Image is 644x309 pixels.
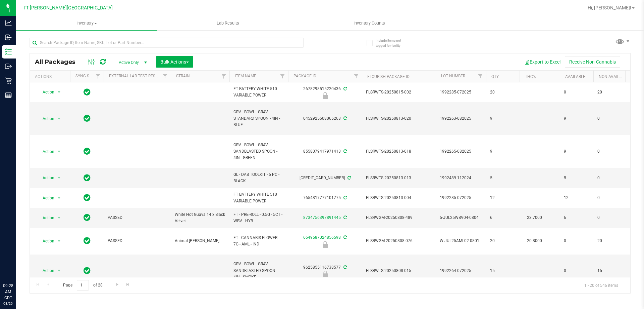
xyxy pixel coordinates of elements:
[287,115,363,122] div: 0452925608065263
[287,175,363,181] div: [CREDIT_CARD_NUMBER]
[5,77,12,84] inline-svg: Retail
[218,71,229,82] a: Filter
[490,148,516,155] span: 9
[84,114,91,123] span: In Sync
[287,86,363,99] div: 2678298515220436
[366,115,432,122] span: FLSRWTS-20250813-020
[440,195,482,201] span: 1992285-072025
[344,20,394,26] span: Inventory Counts
[287,264,363,277] div: 9625855116738577
[55,266,63,275] span: select
[37,236,55,246] span: Action
[597,148,623,155] span: 0
[342,265,347,270] span: Sync from Compliance System
[123,280,133,289] a: Go to the last page
[5,34,12,41] inline-svg: Inbound
[490,268,516,274] span: 15
[599,74,629,79] a: Non-Available
[342,149,347,154] span: Sync from Compliance System
[475,71,486,82] a: Filter
[55,147,63,156] span: select
[160,71,171,82] a: Filter
[440,238,482,244] span: W-JUL25AML02-0801
[233,261,284,280] span: GRV - BOWL - GRAV - SANDBLASTED SPOON - 4IN - SMOKE
[440,115,482,122] span: 1992263-082025
[597,215,623,221] span: 0
[84,147,91,156] span: In Sync
[293,74,316,78] a: Package ID
[367,74,410,79] a: Flourish Package ID
[303,215,341,220] a: 8734756397891445
[440,215,482,221] span: 5-JUL25WBV04-0804
[5,20,12,26] inline-svg: Analytics
[366,175,432,181] span: FLSRWTS-20250813-013
[342,235,347,240] span: Sync from Compliance System
[84,213,91,222] span: In Sync
[490,89,516,95] span: 20
[597,115,623,122] span: 0
[524,236,545,246] span: 20.8000
[287,92,363,99] div: Newly Received
[55,236,63,246] span: select
[84,87,91,97] span: In Sync
[351,71,362,82] a: Filter
[565,74,585,79] a: Available
[588,5,631,10] span: Hi, [PERSON_NAME]!
[366,238,432,244] span: FLSRWGM-20250808-076
[564,175,589,181] span: 5
[84,266,91,275] span: In Sync
[37,173,55,183] span: Action
[366,195,432,201] span: FLSRWTS-20250813-004
[233,235,284,247] span: FT - CANNABIS FLOWER - 7G - AML - IND
[156,56,193,68] button: Bulk Actions
[157,16,299,30] a: Lab Results
[7,255,27,275] iframe: Resource center
[176,74,190,78] a: Strain
[5,92,12,99] inline-svg: Reports
[564,195,589,201] span: 12
[233,211,284,224] span: FT - PRE-ROLL - 0.5G - 5CT - WBV - HYB
[440,268,482,274] span: 1992264-072025
[109,74,162,78] a: External Lab Test Result
[564,148,589,155] span: 9
[55,87,63,97] span: select
[597,195,623,201] span: 0
[287,241,363,248] div: Launch Hold
[55,193,63,203] span: select
[30,38,304,48] input: Search Package ID, Item Name, SKU, Lot or Part Number...
[342,116,347,121] span: Sync from Compliance System
[35,58,82,66] span: All Packages
[287,148,363,155] div: 8558079417971413
[440,89,482,95] span: 1992285-072025
[491,74,499,79] a: Qty
[342,195,347,200] span: Sync from Compliance System
[597,175,623,181] span: 0
[299,16,440,30] a: Inventory Counts
[84,193,91,202] span: In Sync
[366,215,432,221] span: FLSRWGM-20250808-489
[520,56,565,68] button: Export to Excel
[233,86,284,99] span: FT BATTERY WHITE 510 VARIABLE POWER
[37,114,55,123] span: Action
[175,211,225,224] span: White Hot Guava 14 x Black Velvet
[84,173,91,183] span: In Sync
[303,235,341,240] a: 6649587024856598
[208,20,248,26] span: Lab Results
[233,142,284,161] span: GRV - BOWL - GRAV - SANDBLASTED SPOON - 4IN - GREEN
[565,56,620,68] button: Receive Non-Cannabis
[490,238,516,244] span: 20
[346,176,351,180] span: Sync from Compliance System
[55,114,63,123] span: select
[57,280,108,291] span: Page of 28
[175,238,225,244] span: Animal [PERSON_NAME]
[37,213,55,223] span: Action
[366,268,432,274] span: FLSRWTS-20250808-015
[366,89,432,95] span: FLSRWTS-20250815-002
[277,71,288,82] a: Filter
[366,148,432,155] span: FLSRWTS-20250813-018
[77,280,89,291] input: 1
[376,38,409,48] span: Include items not tagged for facility
[233,109,284,128] span: GRV - BOWL - GRAV - STANDARD SPOON - 4IN - BLUE
[16,16,157,30] a: Inventory
[342,215,347,220] span: Sync from Compliance System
